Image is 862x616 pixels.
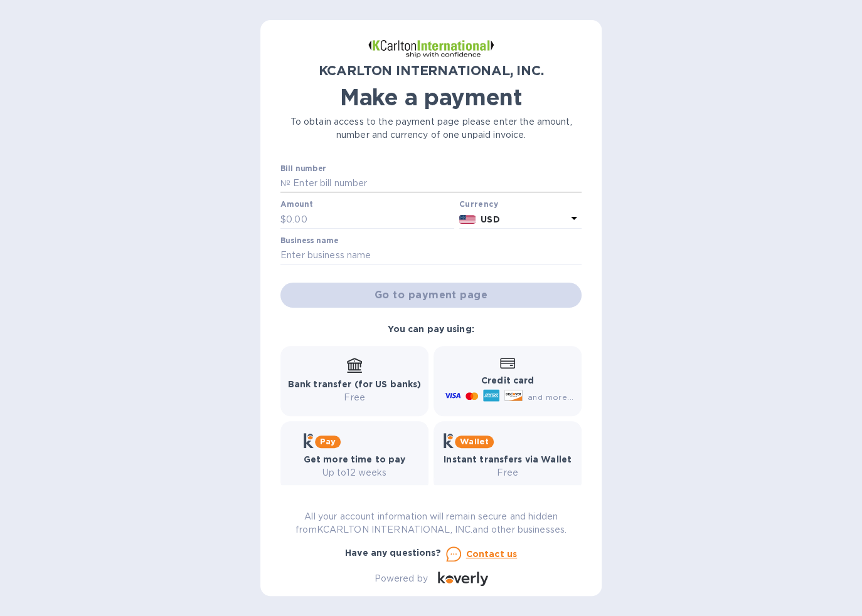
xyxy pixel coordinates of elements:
[280,213,286,226] p: $
[528,392,573,402] span: and more...
[290,174,582,193] input: Enter bill number
[280,165,326,172] label: Bill number
[280,177,290,190] p: №
[280,237,338,244] label: Business name
[320,437,336,446] b: Pay
[460,437,489,446] b: Wallet
[280,115,582,142] p: To obtain access to the payment page please enter the amount, number and currency of one unpaid i...
[444,466,572,479] p: Free
[444,454,572,464] b: Instant transfers via Wallet
[280,201,312,209] label: Amount
[481,214,499,224] b: USD
[318,63,543,78] b: KCARLTON INTERNATIONAL, INC.
[466,549,518,559] u: Contact us
[280,246,582,265] input: Enter business name
[288,379,422,389] b: Bank transfer (for US banks)
[374,572,427,585] p: Powered by
[304,466,406,479] p: Up to 12 weeks
[280,84,582,110] h1: Make a payment
[304,454,406,464] b: Get more time to pay
[459,199,498,209] b: Currency
[388,324,474,334] b: You can pay using:
[280,510,582,536] p: All your account information will remain secure and hidden from KCARLTON INTERNATIONAL, INC. and ...
[481,375,534,385] b: Credit card
[288,391,422,404] p: Free
[286,210,454,229] input: 0.00
[345,548,441,558] b: Have any questions?
[459,215,476,224] img: USD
